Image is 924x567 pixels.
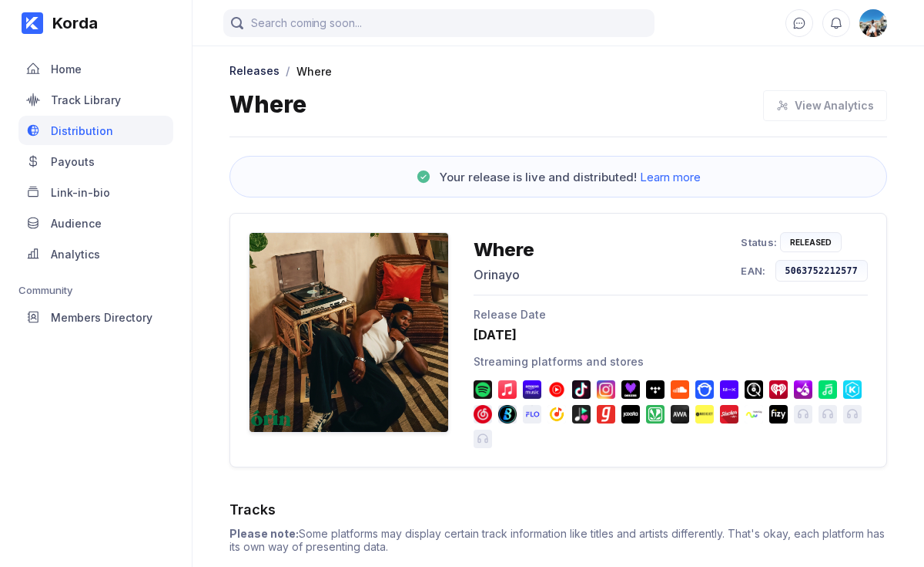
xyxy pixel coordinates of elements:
[769,405,788,424] img: Turkcell Fizy
[474,405,492,424] img: NetEase Cloud Music
[547,380,566,399] img: YouTube Music
[18,302,173,333] a: Members Directory
[440,170,701,184] div: Your release is live and distributed!
[474,267,534,282] div: Orinayo
[18,239,173,270] a: Analytics
[474,327,868,343] div: [DATE]
[286,63,290,78] div: /
[859,9,887,37] img: 160x160
[229,90,306,121] div: Where
[51,248,100,261] div: Analytics
[671,380,689,399] img: SoundCloud Go
[18,284,173,296] div: Community
[498,380,517,399] img: Apple Music
[790,238,832,247] div: Released
[843,380,862,399] img: KKBOX
[523,380,541,399] img: Amazon
[296,65,332,78] div: Where
[720,405,738,424] img: Slacker
[819,380,837,399] img: Line Music
[43,14,98,32] div: Korda
[741,236,777,248] div: Status:
[794,380,812,399] img: Anghami
[51,186,110,199] div: Link-in-bio
[785,265,859,276] div: 5063752212577
[18,208,173,239] a: Audience
[18,85,173,116] a: Track Library
[621,380,640,399] img: Deezer
[646,380,665,399] img: Tidal
[523,405,541,424] img: Melon
[229,64,280,77] div: Releases
[51,311,152,324] div: Members Directory
[51,155,95,168] div: Payouts
[640,170,701,184] span: Learn more
[597,380,615,399] img: Facebook
[18,147,173,177] a: Payouts
[18,116,173,147] a: Distribution
[18,177,173,208] a: Link-in-bio
[474,380,492,399] img: Spotify
[547,405,566,424] img: Yandex Music
[229,527,887,553] div: Some platforms may display certain track information like titles and artists differently. That's ...
[720,380,738,399] img: MixCloud
[51,124,113,137] div: Distribution
[621,405,640,424] img: Jaxsta
[597,405,615,424] img: Gaana
[474,308,868,321] div: Release Date
[51,217,102,230] div: Audience
[769,380,788,399] img: iHeartRadio
[859,9,887,37] div: Orin
[741,265,765,277] div: EAN:
[745,380,763,399] img: Qobuz
[51,93,121,106] div: Track Library
[18,54,173,85] a: Home
[474,355,868,368] div: Streaming platforms and stores
[51,62,82,76] div: Home
[745,405,763,424] img: Nuuday
[229,62,280,77] a: Releases
[671,405,689,424] img: AWA
[498,405,517,424] img: Transsnet Boomplay
[572,405,591,424] img: Zvooq
[223,9,654,37] input: Search coming soon...
[229,501,887,518] div: Tracks
[695,405,714,424] img: MusicJet
[229,527,299,540] b: Please note:
[572,380,591,399] img: TikTok
[695,380,714,399] img: Napster
[474,238,534,261] div: Where
[646,405,665,424] img: JioSaavn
